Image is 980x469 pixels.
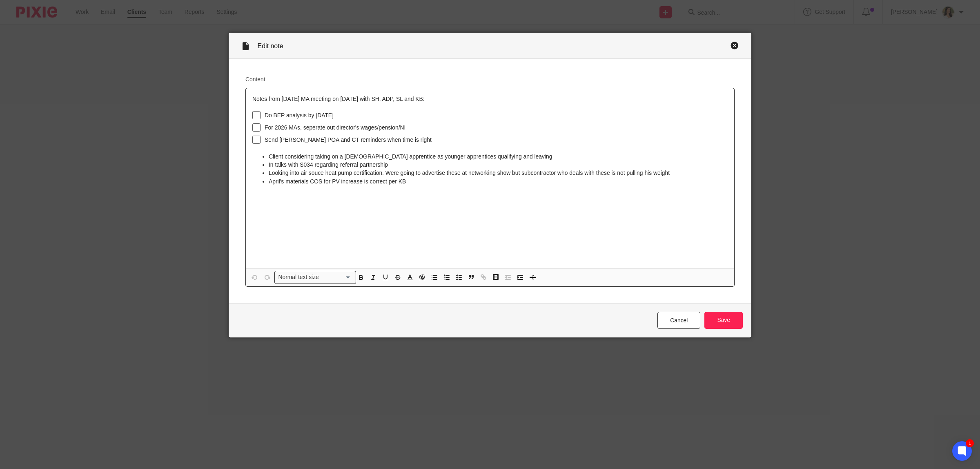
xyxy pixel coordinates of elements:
[731,41,739,49] div: Close this dialog window
[269,168,728,176] p: Looking into air souce heat pump certification. Were going to advertise these at networking show ...
[705,312,743,329] input: Save
[265,123,728,131] p: For 2026 MAs, seperate out director's wages/pension/NI
[276,273,321,281] span: Normal text size
[274,271,356,284] div: Search for option
[265,135,728,143] p: Send [PERSON_NAME] POA and CT reminders when time is right
[657,312,701,329] a: Cancel
[269,177,728,185] p: April's materials COS for PV increase is correct per KB
[269,160,728,168] p: In talks with S034 regarding referral partnership
[269,152,728,160] p: Client considering taking on a [DEMOGRAPHIC_DATA] apprentice as younger apprentices qualifying an...
[245,75,735,83] label: Content
[257,42,285,49] span: Edit note
[265,111,728,119] p: Do BEP analysis by [DATE]
[322,273,351,281] input: Search for option
[252,94,728,103] p: Notes from [DATE] MA meeting on [DATE] with SH, ADP, SL and KB:
[966,439,974,447] div: 1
